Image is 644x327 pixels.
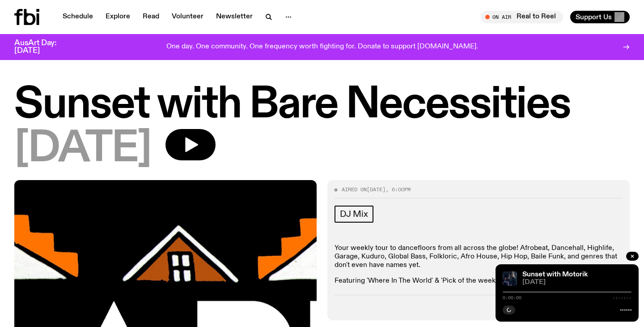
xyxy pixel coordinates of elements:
span: [DATE] [367,186,386,193]
span: , 6:00pm [386,186,411,193]
a: Newsletter [211,11,258,23]
span: -:--:-- [613,296,631,300]
a: Schedule [57,11,98,23]
span: Aired on [342,186,367,193]
p: One day. One community. One frequency worth fighting for. Donate to support [DOMAIN_NAME]. [166,43,478,51]
p: Featuring 'Where In The World' & 'Pick of the week' [335,277,623,285]
span: [DATE] [14,129,151,169]
button: Support Us [570,11,630,23]
h1: Sunset with Bare Necessities [14,85,630,125]
a: Volunteer [166,11,209,23]
span: Support Us [576,13,612,21]
span: [DATE] [522,279,631,286]
button: On AirReal to Reel [481,11,563,23]
span: 0:00:00 [503,296,521,300]
a: Explore [100,11,136,23]
a: Sunset with Motorik [522,271,588,278]
a: DJ Mix [335,206,373,223]
h3: AusArt Day: [DATE] [14,39,72,55]
span: DJ Mix [340,209,368,219]
p: Your weekly tour to dancefloors from all across the globe! Afrobeat, Dancehall, Highlife, Garage,... [335,244,623,270]
a: Read [137,11,165,23]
